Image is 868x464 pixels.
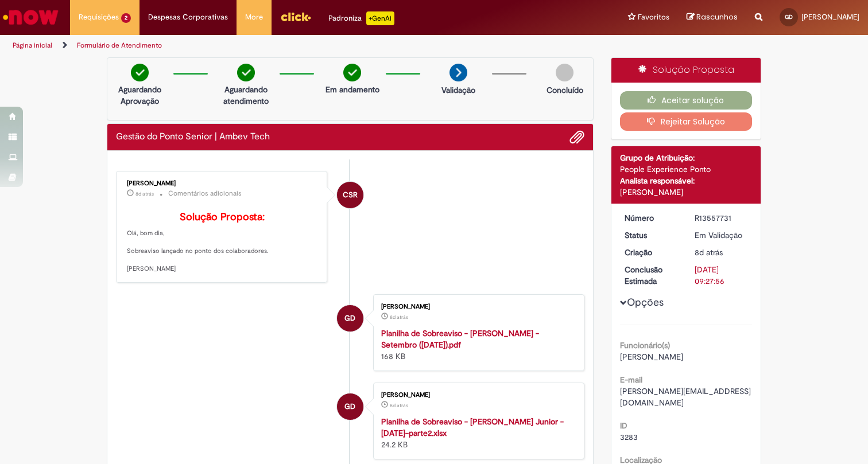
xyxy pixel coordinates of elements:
p: Olá, bom dia, Sobreaviso lançado no ponto dos colaboradores. [PERSON_NAME] [127,212,318,274]
span: [PERSON_NAME] [801,12,859,22]
div: Em Validação [695,229,748,241]
div: Solução Proposta [611,58,761,83]
span: 2 [121,13,131,23]
b: ID [620,420,627,431]
p: Aguardando atendimento [218,84,274,107]
span: 8d atrás [695,247,723,258]
a: Página inicial [13,41,52,50]
div: [PERSON_NAME] [127,180,318,187]
div: Analista responsável: [620,175,753,186]
p: Concluído [547,84,583,96]
img: check-circle-green.png [237,64,255,81]
img: img-circle-grey.png [556,64,573,81]
small: Comentários adicionais [168,189,242,198]
p: +GenAi [366,11,394,25]
button: Adicionar anexos [569,130,584,145]
div: Guilherme Gabetta Dias [337,305,363,332]
a: Planilha de Sobreaviso - [PERSON_NAME] - Setembro ([DATE]).pdf [381,328,539,350]
span: More [245,11,263,23]
span: Despesas Corporativas [148,11,228,23]
time: 23/09/2025 09:27:52 [695,247,723,258]
img: arrow-next.png [449,64,467,81]
div: Guilherme Gabetta Dias [337,393,363,420]
div: 24.2 KB [381,416,572,450]
span: [PERSON_NAME] [620,352,683,362]
b: Solução Proposta: [180,210,265,224]
a: Planilha de Sobreaviso - [PERSON_NAME] Junior - [DATE]-parte2.xlsx [381,416,564,438]
span: CSR [343,181,358,209]
a: Rascunhos [687,12,738,23]
div: [PERSON_NAME] [381,392,572,399]
span: GD [344,305,355,332]
dt: Criação [616,247,687,258]
span: GD [785,13,793,21]
ul: Trilhas de página [9,35,570,56]
div: Grupo de Atribuição: [620,152,753,163]
span: 3283 [620,432,638,442]
time: 23/09/2025 09:50:56 [135,190,154,197]
div: 168 KB [381,327,572,362]
time: 23/09/2025 09:28:06 [390,402,408,409]
span: Favoritos [638,11,669,23]
b: Funcionário(s) [620,340,670,350]
p: Em andamento [325,84,379,95]
div: Carla Solange Raduenz [337,182,363,208]
dt: Status [616,229,687,241]
span: 8d atrás [390,402,408,409]
span: GD [344,393,355,420]
time: 23/09/2025 09:28:15 [390,314,408,321]
div: [DATE] 09:27:56 [695,264,748,287]
div: 23/09/2025 09:27:52 [695,247,748,258]
div: Padroniza [328,11,394,25]
b: E-mail [620,375,642,385]
dt: Conclusão Estimada [616,264,687,287]
img: check-circle-green.png [131,64,149,81]
dt: Número [616,212,687,224]
span: 8d atrás [135,190,154,197]
img: click_logo_yellow_360x200.png [280,8,311,25]
h2: Gestão do Ponto Senior | Ambev Tech Histórico de tíquete [116,132,270,142]
span: 8d atrás [390,314,408,321]
button: Aceitar solução [620,91,753,110]
p: Aguardando Aprovação [112,84,168,107]
button: Rejeitar Solução [620,112,753,131]
a: Formulário de Atendimento [77,41,162,50]
div: People Experience Ponto [620,163,753,175]
div: R13557731 [695,212,748,224]
span: Rascunhos [696,11,738,22]
img: check-circle-green.png [343,64,361,81]
img: ServiceNow [1,6,60,29]
span: [PERSON_NAME][EMAIL_ADDRESS][DOMAIN_NAME] [620,386,751,408]
div: [PERSON_NAME] [620,186,753,198]
p: Validação [441,84,475,96]
div: [PERSON_NAME] [381,303,572,310]
span: Requisições [79,11,119,23]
